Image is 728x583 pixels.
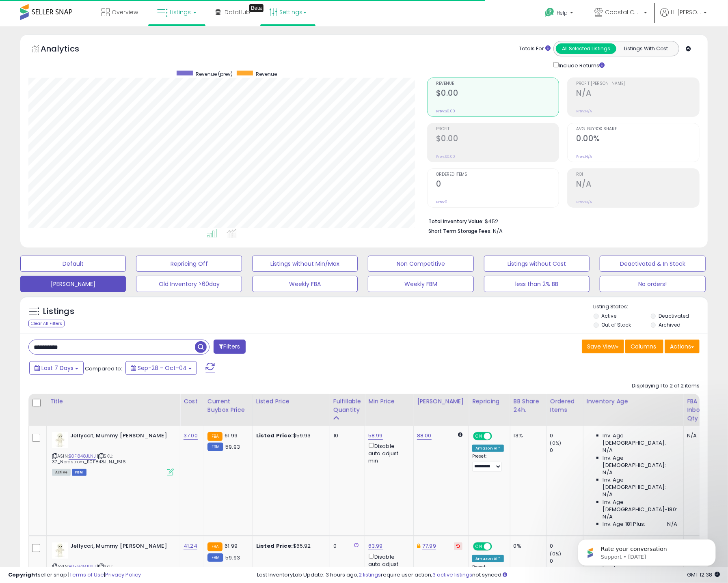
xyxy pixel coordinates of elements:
[69,563,96,570] a: B0F848JLNJ
[207,443,223,451] small: FBM
[491,433,504,440] span: OFF
[594,303,708,311] p: Listing States:
[603,521,646,528] span: Inv. Age 181 Plus:
[436,82,559,86] span: Revenue
[603,513,613,521] span: N/A
[28,320,65,327] div: Clear All Filters
[20,256,126,272] button: Default
[576,154,592,159] small: Prev: N/A
[587,397,680,406] div: Inventory Age
[665,340,700,353] button: Actions
[207,542,223,551] small: FBA
[605,8,642,16] span: Coastal Co Goods
[50,397,177,406] div: Title
[538,1,581,26] a: Help
[368,397,410,406] div: Min Price
[660,8,707,26] a: Hi [PERSON_NAME]
[29,361,84,375] button: Last 7 Days
[256,71,277,77] span: Revenue
[72,469,86,476] span: FBM
[436,179,559,190] h2: 0
[428,228,492,234] b: Short Term Storage Fees:
[225,432,238,439] span: 61.99
[52,453,126,465] span: | SKU: 37_Nordstrom_B0F848JLNJ_1516
[196,71,233,77] span: Revenue (prev)
[8,571,38,579] strong: Copyright
[69,571,104,579] a: Terms of Use
[550,440,562,446] small: (0%)
[252,276,358,292] button: Weekly FBA
[544,7,555,17] i: Get Help
[41,43,95,56] h5: Analytics
[256,542,293,550] b: Listed Price:
[493,227,503,235] span: N/A
[85,365,122,372] span: Compared to:
[472,555,504,562] div: Amazon AI *
[184,432,198,440] a: 37.00
[484,256,590,272] button: Listings without Cost
[514,432,540,439] div: 13%
[207,397,249,414] div: Current Buybox Price
[428,216,693,226] li: $452
[368,276,473,292] button: Weekly FBM
[491,543,504,550] span: OFF
[105,571,141,579] a: Privacy Policy
[436,172,559,177] span: Ordered Items
[417,432,432,440] a: 88.00
[557,9,568,16] span: Help
[52,469,71,476] span: All listings currently available for purchase on Amazon
[207,553,223,562] small: FBM
[256,397,326,406] div: Listed Price
[600,256,705,272] button: Deactivated & In Stock
[368,441,407,465] div: Disable auto adjust min
[436,200,447,204] small: Prev: 0
[603,476,677,491] span: Inv. Age [DEMOGRAPHIC_DATA]:
[252,256,358,272] button: Listings without Min/Max
[70,432,169,442] b: Jellycat, Mummy [PERSON_NAME]
[214,340,245,354] button: Filters
[41,364,73,372] span: Last 7 Days
[603,491,613,498] span: N/A
[472,564,504,583] div: Preset:
[69,453,96,460] a: B0F848JLNJ
[474,543,484,550] span: ON
[433,571,473,579] a: 3 active listings
[52,542,68,559] img: 31toc5BMi-L._SL40_.jpg
[43,306,74,317] h5: Listings
[207,432,223,441] small: FBA
[138,364,187,372] span: Sep-28 - Oct-04
[659,321,680,328] label: Archived
[687,432,709,439] div: N/A
[576,134,699,145] h2: 0.00%
[436,134,559,145] h2: $0.00
[368,432,383,440] a: 58.99
[616,43,676,54] button: Listings With Cost
[550,551,562,557] small: (0%)
[422,542,436,550] a: 77.99
[603,499,677,513] span: Inv. Age [DEMOGRAPHIC_DATA]-180:
[474,433,484,440] span: ON
[417,397,465,406] div: [PERSON_NAME]
[368,542,383,550] a: 63.99
[136,276,242,292] button: Old Inventory >60day
[472,445,504,452] div: Amazon AI *
[576,127,699,131] span: Avg. Buybox Share
[603,432,677,447] span: Inv. Age [DEMOGRAPHIC_DATA]:
[170,8,191,16] span: Listings
[20,276,126,292] button: [PERSON_NAME]
[625,340,663,353] button: Columns
[256,432,293,439] b: Listed Price:
[436,154,455,159] small: Prev: $0.00
[550,432,583,439] div: 0
[659,312,689,319] label: Deactivated
[112,8,138,16] span: Overview
[70,542,169,552] b: Jellycat, Mummy [PERSON_NAME]
[225,443,240,451] span: 59.93
[184,542,197,550] a: 41.24
[225,542,238,550] span: 61.99
[514,397,543,414] div: BB Share 24h.
[257,571,720,579] div: Last InventoryLab Update: 3 hours ago, require user action, not synced.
